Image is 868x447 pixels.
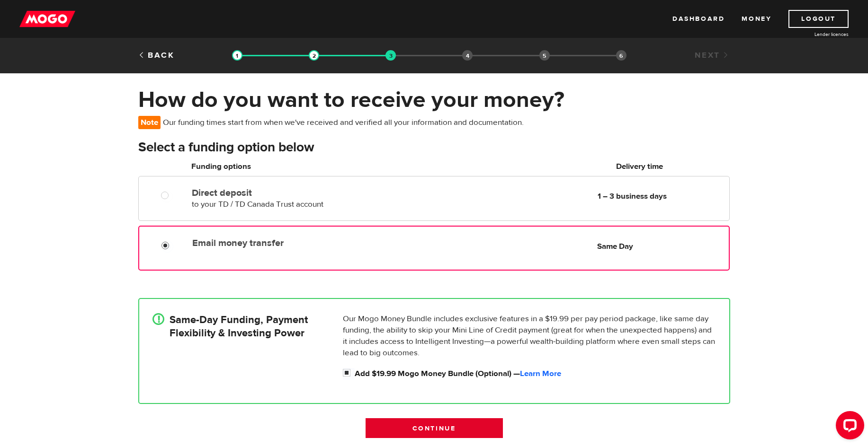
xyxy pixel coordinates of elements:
h6: Delivery time [553,161,726,172]
label: Direct deposit [192,187,410,199]
label: Add $19.99 Mogo Money Bundle (Optional) — [355,368,716,379]
input: Add $19.99 Mogo Money Bundle (Optional) &mdash; <a id="loan_application_mini_bundle_learn_more" h... [343,368,355,380]
h6: Funding options [191,161,410,172]
a: Lender licences [778,31,849,38]
p: Our funding times start from when we've received and verified all your information and documentat... [138,116,528,129]
img: transparent-188c492fd9eaac0f573672f40bb141c2.gif [385,50,396,61]
b: Same Day [597,241,633,252]
a: Money [742,10,771,28]
p: Our Mogo Money Bundle includes exclusive features in a $19.99 per pay period package, like same d... [343,313,716,359]
div: ! [152,313,164,325]
h1: How do you want to receive your money? [138,88,730,112]
img: mogo_logo-11ee424be714fa7cbb0f0f49df9e16ec.png [19,10,75,28]
h3: Select a funding option below [138,140,730,155]
input: Continue [366,418,503,438]
img: transparent-188c492fd9eaac0f573672f40bb141c2.gif [232,50,242,61]
a: Dashboard [672,10,725,28]
a: Logout [788,10,849,28]
a: Next [695,50,730,61]
iframe: LiveChat chat widget [828,407,868,447]
label: Email money transfer [192,237,410,249]
span: Note [138,116,161,129]
b: 1 – 3 business days [598,191,667,202]
span: to your TD / TD Canada Trust account [192,199,323,210]
a: Back [138,50,175,61]
img: transparent-188c492fd9eaac0f573672f40bb141c2.gif [309,50,319,61]
a: Learn More [520,368,561,379]
h4: Same-Day Funding, Payment Flexibility & Investing Power [170,313,308,340]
